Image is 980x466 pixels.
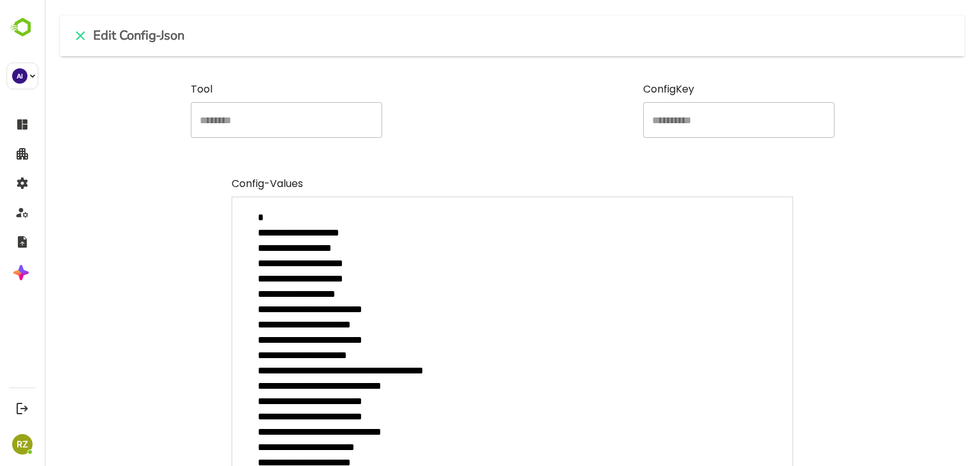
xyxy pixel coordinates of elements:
label: Config-Values [187,176,748,192]
h6: Edit Config-Json [48,26,140,46]
button: Logout [13,400,31,417]
div: RZ [12,434,33,455]
label: Tool [146,82,338,97]
div: AI [12,68,27,84]
img: BambooboxLogoMark.f1c84d78b4c51b1a7b5f700c9845e183.svg [6,15,39,40]
button: close [23,23,48,49]
label: ConfigKey [598,82,790,97]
